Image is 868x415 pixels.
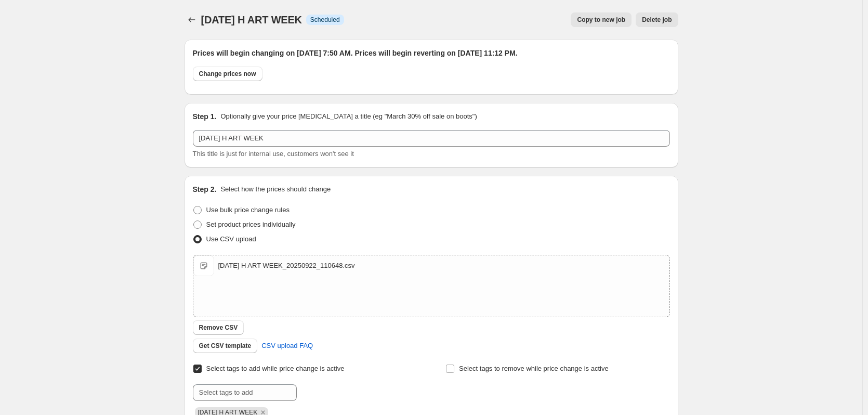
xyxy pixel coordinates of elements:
[206,221,296,228] span: Set product prices individually
[636,12,678,27] button: Delete job
[261,341,313,351] span: CSV upload FAQ
[459,365,609,372] span: Select tags to remove while price change is active
[577,16,625,24] span: Copy to new job
[193,320,244,335] button: Remove CSV
[193,67,262,81] button: Change prices now
[193,111,217,122] h2: Step 1.
[220,184,331,194] p: Select how the prices should change
[193,130,670,147] input: 30% off holiday sale
[193,184,217,194] h2: Step 2.
[310,16,340,24] span: Scheduled
[206,206,290,214] span: Use bulk price change rules
[642,16,672,24] span: Delete job
[206,235,256,243] span: Use CSV upload
[199,323,238,332] span: Remove CSV
[218,261,355,271] div: [DATE] H ART WEEK_20250922_110648.csv
[199,70,256,78] span: Change prices now
[185,12,199,27] button: Price change jobs
[220,111,477,122] p: Optionally give your price [MEDICAL_DATA] a title (eg "March 30% off sale on boots")
[193,384,297,401] input: Select tags to add
[193,339,258,353] button: Get CSV template
[193,150,354,158] span: This title is just for internal use, customers won't see it
[201,14,302,25] span: [DATE] H ART WEEK
[199,342,252,350] span: Get CSV template
[571,12,632,27] button: Copy to new job
[206,365,345,372] span: Select tags to add while price change is active
[255,338,319,354] a: CSV upload FAQ
[193,48,670,58] h2: Prices will begin changing on [DATE] 7:50 AM. Prices will begin reverting on [DATE] 11:12 PM.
